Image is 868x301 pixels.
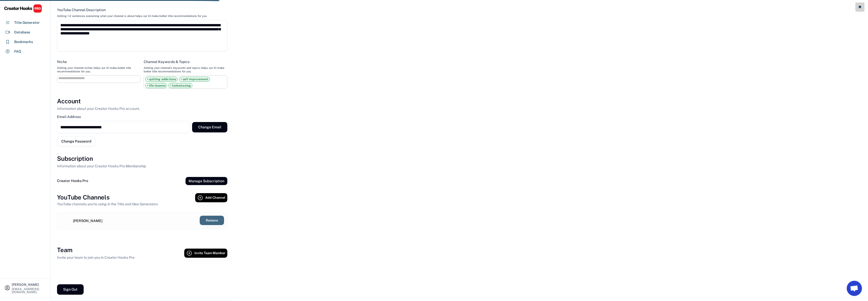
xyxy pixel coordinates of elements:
[57,246,72,254] h3: Team
[57,178,88,184] div: Creator Hooks Pro
[186,177,227,185] button: Manage Subscription
[4,4,42,13] img: CHPRO%20Logo.svg
[147,84,149,87] span: ×
[57,284,84,295] button: Sign Out
[57,14,207,18] div: Adding 1-2 sentences explaining what your channel is about helps our AI make better title recomme...
[205,196,225,199] span: Add Channel
[14,20,40,25] div: Title Generator
[145,83,167,88] li: life lessons
[57,164,146,169] div: Information about your Creator Hooks Pro Membership.
[57,114,81,119] div: Email Address
[847,281,862,296] a: Open chat
[57,8,106,12] div: YouTube Channel Description
[60,216,70,226] img: channels4_profile.jpg
[192,122,227,132] button: Change Email
[145,77,178,82] li: quitting addictions
[144,66,227,73] div: Adding your channel's keywords and topics helps our AI make better title recommendations for you.
[147,78,149,81] span: ×
[180,78,182,81] span: ×
[184,249,227,258] button: Invite Team Member
[57,202,158,207] div: YouTube channels you're using in the Title and Idea Generators
[168,83,192,88] li: looksmaxing
[57,193,109,202] h3: YouTube Channels
[57,136,96,146] button: Change Password
[12,283,46,286] div: [PERSON_NAME]
[57,97,81,106] h3: Account
[57,154,93,163] h3: Subscription
[194,251,225,255] span: Invite Team Member
[200,216,224,225] button: Remove
[57,66,141,73] div: Adding your channel niches helps our AI make better title recommendations for you.
[14,39,33,45] div: Bookmarks
[57,59,67,64] div: Niche
[195,193,227,202] button: Add Channel
[14,30,30,35] div: Database
[57,255,135,260] div: Invite your team to join you in Creator Hooks Pro
[179,77,210,82] li: self improvement
[14,49,21,54] div: FAQ
[57,106,140,111] div: Information about your Creator Hooks Pro account.
[73,218,102,224] div: [PERSON_NAME]
[12,288,46,294] div: [EMAIL_ADDRESS][DOMAIN_NAME]
[170,84,172,87] span: ×
[144,59,190,64] div: Channel Keywords & Topics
